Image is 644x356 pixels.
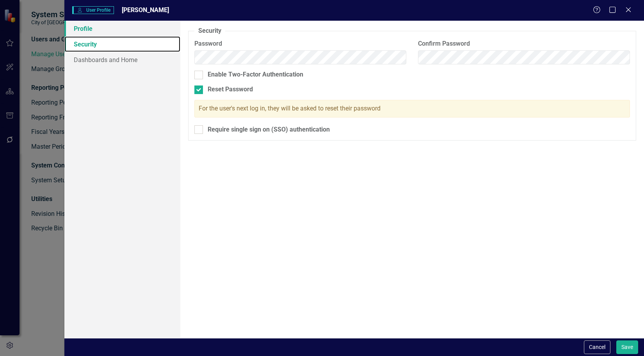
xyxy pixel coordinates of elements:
span: [PERSON_NAME] [122,6,169,14]
button: Save [616,340,638,354]
label: Confirm Password [418,39,630,48]
a: Profile [64,21,180,36]
a: Dashboards and Home [64,52,180,68]
div: For the user's next log in, they will be asked to reset their password [194,100,630,117]
div: Require single sign on (SSO) authentication [208,125,330,134]
button: Cancel [584,340,610,354]
a: Security [64,36,180,52]
label: Password [194,39,406,48]
div: Enable Two-Factor Authentication [208,70,303,79]
span: User Profile [72,6,114,14]
legend: Security [194,27,225,36]
div: Reset Password [208,85,253,94]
